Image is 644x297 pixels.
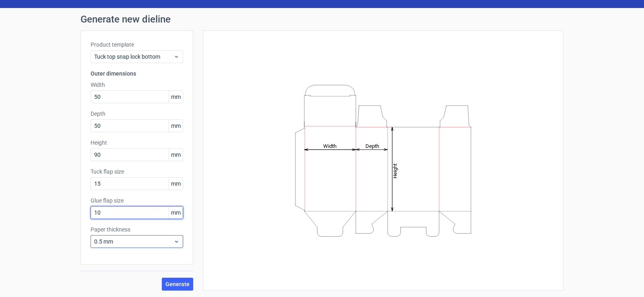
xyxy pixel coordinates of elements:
[91,197,183,205] label: Glue flap size
[162,278,193,291] button: Generate
[91,81,183,89] label: Width
[91,70,183,78] h3: Outer dimensions
[169,91,183,103] span: mm
[91,168,183,176] label: Tuck flap size
[169,207,183,219] span: mm
[323,143,336,149] tspan: Width
[91,225,183,234] label: Paper thickness
[165,281,190,287] span: Generate
[392,163,398,178] tspan: Height
[94,238,173,246] span: 0.5 mm
[169,120,183,132] span: mm
[169,178,183,190] span: mm
[91,41,183,49] label: Product template
[94,53,173,61] span: Tuck top snap lock bottom
[365,143,379,149] tspan: Depth
[91,139,183,147] label: Height
[169,149,183,161] span: mm
[91,110,183,118] label: Depth
[80,14,563,24] h1: Generate new dieline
